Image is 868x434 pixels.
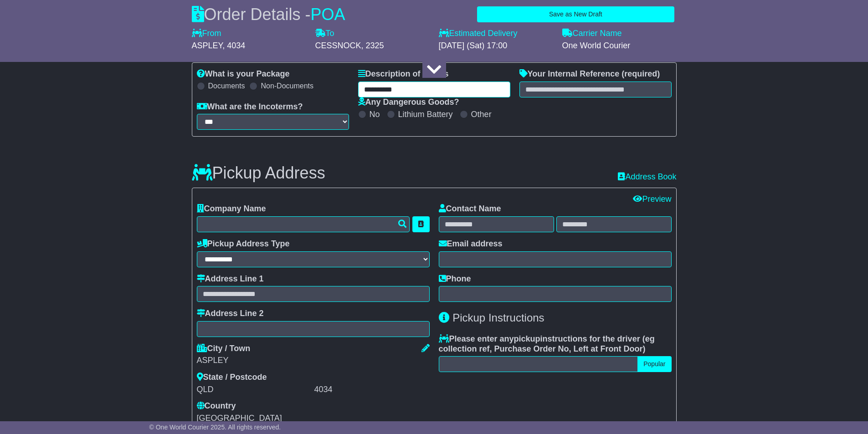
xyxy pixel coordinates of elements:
label: No [370,110,380,120]
label: Any Dangerous Goods? [358,97,459,107]
div: Order Details - [192,5,345,24]
span: © One World Courier 2025. All rights reserved. [149,424,281,431]
label: Contact Name [439,204,501,214]
label: Documents [208,82,245,90]
label: Lithium Battery [398,110,453,120]
span: [GEOGRAPHIC_DATA] [197,414,282,423]
span: eg collection ref, Purchase Order No, Left at Front Door [439,334,655,353]
a: Address Book [618,172,676,182]
span: , 4034 [222,41,245,50]
label: Country [197,401,236,411]
h3: Pickup Address [192,164,325,182]
button: Popular [637,356,671,372]
label: State / Postcode [197,373,267,383]
span: Pickup Instructions [452,311,544,324]
span: pickup [514,334,540,343]
label: City / Town [197,344,251,354]
span: ASPLEY [192,41,223,50]
div: One World Courier [562,41,677,51]
label: Email address [439,239,503,249]
div: [DATE] (Sat) 17:00 [439,41,553,51]
label: What are the Incoterms? [197,102,303,112]
label: Estimated Delivery [439,29,553,39]
span: CESSNOCK [315,41,361,50]
label: From [192,29,221,39]
label: Please enter any instructions for the driver ( ) [439,334,672,354]
label: Pickup Address Type [197,239,290,249]
label: Carrier Name [562,29,622,39]
div: 4034 [314,385,430,395]
div: QLD [197,385,312,395]
button: Save as New Draft [477,6,674,22]
label: What is your Package [197,69,290,79]
label: Address Line 1 [197,274,264,284]
label: Address Line 2 [197,309,264,319]
span: , 2325 [361,41,384,50]
label: To [315,29,334,39]
label: Company Name [197,204,266,214]
a: Preview [633,194,671,204]
label: Other [471,110,492,120]
label: Phone [439,274,471,284]
span: POA [311,5,345,24]
label: Non-Documents [261,82,313,90]
div: ASPLEY [197,356,430,366]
